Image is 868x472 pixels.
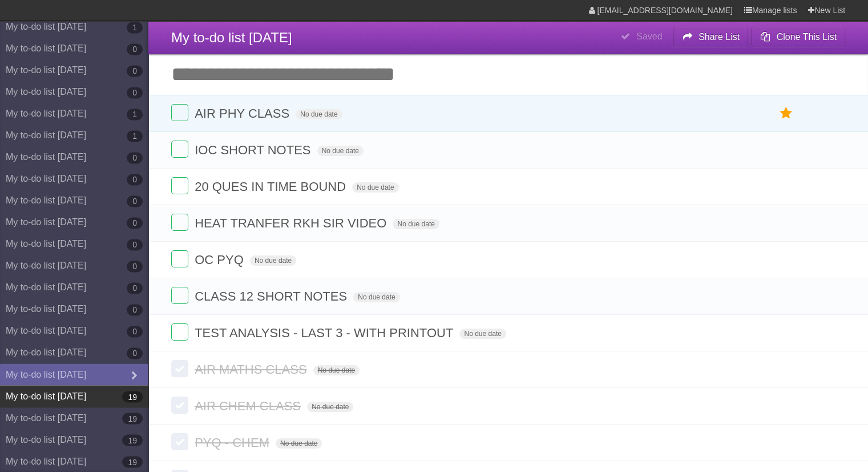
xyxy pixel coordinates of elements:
[313,365,360,375] span: No due date
[127,326,143,337] b: 0
[195,216,389,230] span: HEAT TRANFER RKH SIR VIDEO
[352,182,398,193] span: No due date
[171,141,188,158] label: Done
[127,217,143,229] b: 0
[171,250,188,267] label: Done
[122,391,143,402] b: 19
[751,27,845,47] button: Clone This List
[353,292,399,302] span: No due date
[127,109,143,120] b: 1
[171,323,188,341] label: Done
[195,362,309,377] span: AIR MATHS CLASS
[195,106,292,121] span: AIR PHY CLASS
[195,399,304,413] span: AIR CHEM CLASS
[171,287,188,304] label: Done
[673,27,749,47] button: Share List
[195,435,272,450] span: PYQ - CHEM
[127,152,143,163] b: 0
[171,177,188,194] label: Done
[127,239,143,250] b: 0
[776,32,837,42] b: Clone This List
[171,433,188,450] label: Done
[393,219,439,229] span: No due date
[122,413,143,424] b: 19
[296,109,342,119] span: No due date
[127,22,143,33] b: 1
[195,326,456,340] span: TEST ANALYSIS - LAST 3 - WITH PRINTOUT
[127,304,143,315] b: 0
[127,347,143,359] b: 0
[127,174,143,185] b: 0
[195,253,247,267] span: OC PYQ
[276,438,322,449] span: No due date
[776,104,797,123] label: Star task
[171,214,188,231] label: Done
[171,30,292,45] span: My to-do list [DATE]
[195,179,349,194] span: 20 QUES IN TIME BOUND
[122,456,143,467] b: 19
[127,65,143,77] b: 0
[195,289,350,303] span: CLASS 12 SHORT NOTES
[122,434,143,446] b: 19
[127,261,143,272] b: 0
[127,43,143,55] b: 0
[636,31,662,41] b: Saved
[699,32,740,42] b: Share List
[459,329,506,339] span: No due date
[317,146,364,156] span: No due date
[171,397,188,414] label: Done
[127,87,143,98] b: 0
[127,195,143,207] b: 0
[195,143,313,157] span: IOC SHORT NOTES
[171,104,188,121] label: Done
[127,282,143,294] b: 0
[171,360,188,377] label: Done
[250,255,296,266] span: No due date
[127,130,143,142] b: 1
[307,402,353,412] span: No due date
